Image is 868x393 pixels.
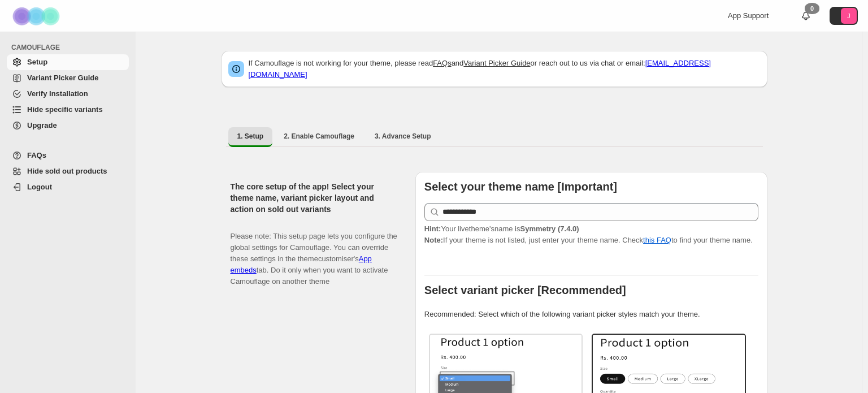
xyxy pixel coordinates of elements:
a: Logout [7,179,129,195]
p: Please note: This setup page lets you configure the global settings for Camouflage. You can overr... [231,219,397,287]
a: FAQs [433,59,452,67]
span: 2. Enable Camouflage [284,132,354,141]
img: Camouflage [9,1,66,32]
strong: Hint: [424,224,441,233]
p: If Camouflage is not working for your theme, please read and or reach out to us via chat or email: [249,58,761,80]
a: Verify Installation [7,86,129,102]
strong: Symmetry (7.4.0) [520,224,579,233]
span: Hide sold out products [27,167,107,175]
a: Hide sold out products [7,163,129,179]
a: 0 [800,10,811,21]
span: CAMOUFLAGE [11,43,130,52]
h2: The core setup of the app! Select your theme name, variant picker layout and action on sold out v... [231,181,397,215]
p: If your theme is not listed, just enter your theme name. Check to find your theme name. [424,223,758,246]
a: this FAQ [643,236,671,244]
a: Hide specific variants [7,102,129,118]
p: Recommended: Select which of the following variant picker styles match your theme. [424,309,758,320]
text: J [847,12,850,19]
a: Variant Picker Guide [7,70,129,86]
a: Variant Picker Guide [463,59,530,67]
a: FAQs [7,148,129,163]
button: Avatar with initials J [830,7,858,25]
b: Select variant picker [Recommended] [424,284,626,296]
span: Logout [27,183,52,191]
span: Verify Installation [27,89,88,98]
span: Hide specific variants [27,105,103,114]
span: 1. Setup [237,132,264,141]
span: FAQs [27,151,46,159]
a: Setup [7,54,129,70]
span: 3. Advance Setup [375,132,431,141]
span: Upgrade [27,121,57,129]
a: Upgrade [7,118,129,133]
strong: Note: [424,236,443,244]
span: Avatar with initials J [841,8,857,24]
div: 0 [805,3,819,14]
span: App Support [728,11,769,20]
span: Variant Picker Guide [27,74,98,82]
span: Setup [27,58,47,66]
b: Select your theme name [Important] [424,180,617,193]
span: Your live theme's name is [424,224,579,233]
